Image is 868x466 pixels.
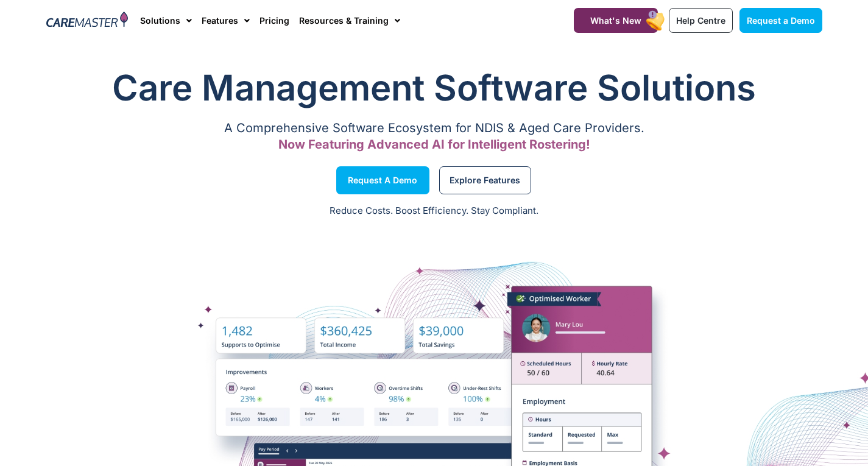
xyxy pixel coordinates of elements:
span: Help Centre [676,15,725,26]
span: What's New [590,15,641,26]
span: Explore Features [450,177,520,183]
a: Request a Demo [336,166,429,194]
img: CareMaster Logo [46,12,129,30]
a: Help Centre [669,8,733,33]
a: What's New [574,8,658,33]
span: Request a Demo [348,177,417,183]
a: Request a Demo [739,8,822,33]
a: Explore Features [439,166,531,194]
p: A Comprehensive Software Ecosystem for NDIS & Aged Care Providers. [46,124,822,132]
span: Now Featuring Advanced AI for Intelligent Rostering! [278,137,590,152]
p: Reduce Costs. Boost Efficiency. Stay Compliant. [7,204,861,218]
span: Request a Demo [747,15,815,26]
h1: Care Management Software Solutions [46,63,822,112]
